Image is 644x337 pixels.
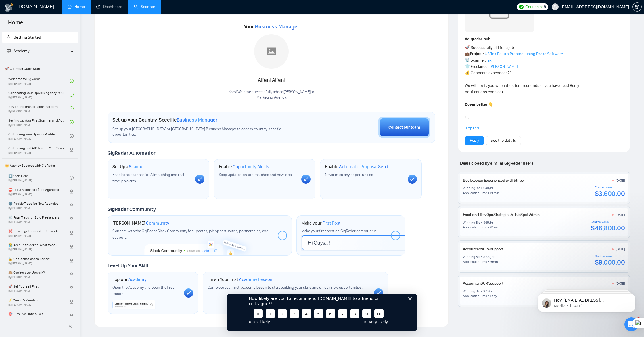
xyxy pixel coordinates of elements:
span: 🔓 Unblocked cases: review [8,256,64,262]
iframe: Intercom live chat [624,317,638,331]
span: lock [70,259,74,263]
div: Contract Value [591,220,625,224]
span: 🚀 Sell Yourself First [8,284,64,289]
div: 9 min [490,259,498,264]
h1: [PERSON_NAME] [112,220,169,226]
span: check-circle [70,176,74,180]
span: Home [3,18,28,30]
span: Automatic Proposal Send [339,164,388,170]
button: See the details [486,136,521,145]
span: Connects: [525,4,543,10]
h1: Make your [301,220,341,226]
span: lock [70,286,74,290]
span: setting [633,5,641,9]
span: double-left [68,323,74,329]
span: Level Up Your Skill [108,263,148,269]
span: Your [244,24,299,30]
button: Reply [465,136,484,145]
a: homeHome [68,4,85,9]
span: Connect with the GigRadar Slack Community for updates, job opportunities, partnerships, and support. [112,229,269,240]
span: lock [70,203,74,207]
span: 🌚 Rookie Traps for New Agencies [8,201,64,206]
div: Application Time [463,259,487,264]
span: Optimizing and A/B Testing Your Scanner for Better Results [8,145,64,151]
a: Accountant/CPA support [463,281,503,286]
div: /hr [489,289,493,294]
span: ☠️ Fatal Traps for Solo Freelancers [8,215,64,220]
div: $ [483,289,485,294]
a: Welcome to GigRadarBy[PERSON_NAME] [8,74,70,87]
div: [DATE] [616,247,625,252]
span: check-circle [70,106,74,110]
div: 75 [485,289,489,294]
div: 19 min [490,191,499,195]
span: By [PERSON_NAME] [8,248,64,251]
div: $46,800.00 [591,224,625,232]
a: Bookkeeper Experienced with Stripe [463,178,524,183]
span: Set up your [GEOGRAPHIC_DATA] or [GEOGRAPHIC_DATA] Business Manager to access country-specific op... [112,127,303,137]
div: Winning Bid [463,220,480,225]
div: Contract Value [595,254,625,258]
span: 8 [544,4,546,10]
span: By [PERSON_NAME] [8,193,64,196]
span: Academy [128,277,147,282]
h1: Set Up a [112,164,145,170]
span: lock [70,272,74,276]
a: Reply [470,137,479,144]
div: 40 [485,186,489,190]
div: $ [483,186,485,190]
button: Contact our team [378,117,430,138]
img: upwork-logo.png [519,5,524,9]
span: user [553,5,557,9]
span: By [PERSON_NAME] [8,262,64,265]
a: Accountant/CPA support [463,247,503,252]
span: GigRadar Community [108,206,156,212]
span: Make your first post on GigRadar community. [301,229,376,233]
div: Contract Value [595,186,625,189]
span: lock [70,231,74,235]
a: See the details [491,137,516,144]
div: $ [483,220,485,225]
div: /hr [490,254,494,259]
span: By [PERSON_NAME] [8,220,64,224]
div: [DATE] [616,178,625,183]
div: Winning Bid [463,186,480,190]
span: By [PERSON_NAME] [8,151,64,154]
div: 1 day [490,294,497,298]
p: Marketing Agency . [229,95,314,100]
span: ❌ How to get banned on Upwork [8,228,64,234]
div: 20 min [490,225,500,229]
span: check-circle [70,93,74,97]
span: By [PERSON_NAME] [8,234,64,238]
a: Setting Up Your First Scanner and Auto-BidderBy[PERSON_NAME] [8,116,70,129]
h1: Enable [219,164,269,170]
strong: Project: [470,51,484,56]
img: placeholder.png [254,34,289,69]
span: 😭 Account blocked: what to do? [8,242,64,248]
div: 100 [485,254,490,259]
span: fund-projection-screen [7,49,11,53]
div: Winning Bid [463,254,480,259]
h1: Enable [325,164,388,170]
h1: Explore [112,277,147,282]
span: Keep updated on top matches and new jobs. [219,172,293,177]
a: Optimizing Your Upwork ProfileBy[PERSON_NAME] [8,130,70,142]
h1: Finish Your First [208,277,272,282]
span: By [PERSON_NAME] [8,275,64,279]
a: [PERSON_NAME] [490,64,518,69]
span: 🎯 Turn “No” into a “Yes” [8,311,64,317]
div: Application Time [463,191,487,195]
